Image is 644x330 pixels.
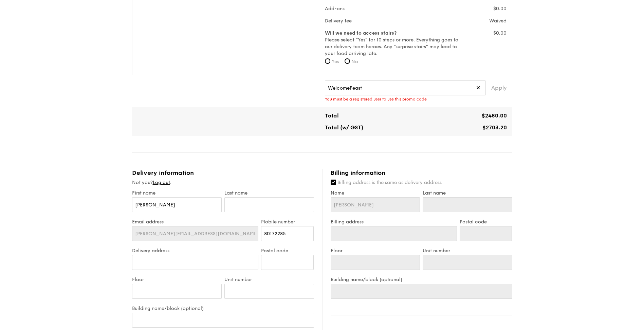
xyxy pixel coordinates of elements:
[224,190,314,196] label: Last name
[331,180,336,185] input: Billing address is the same as delivery address
[132,277,222,282] label: Floor
[325,30,460,57] label: Please select “Yes” for 10 steps or more. Everything goes to our delivery team heroes. Any “surpr...
[482,124,507,131] span: $2703.20
[325,58,330,64] input: Yes
[489,18,507,24] span: Waived
[132,169,194,177] span: Delivery information
[325,97,507,102] div: You must be a registered user to use this promo code
[460,219,512,225] label: Postal code
[132,306,314,311] label: Building name/block (optional)
[132,179,314,186] div: Not you? .
[331,277,512,282] label: Building name/block (optional)
[325,124,363,131] span: Total (w/ GST)
[325,112,339,119] span: Total
[491,80,507,95] span: Apply
[325,6,345,12] span: Add-ons
[331,190,420,196] label: Name
[331,219,457,225] label: Billing address
[331,248,420,254] label: Floor
[325,18,352,24] span: Delivery fee
[325,80,486,95] input: Have a promo code?
[153,180,170,185] a: Log out
[476,80,480,95] span: ✕
[423,248,512,254] label: Unit number
[132,248,259,254] label: Delivery address
[423,190,512,196] label: Last name
[332,59,339,65] span: Yes
[337,180,442,185] span: Billing address is the same as delivery address
[132,190,222,196] label: First name
[351,59,358,65] span: No
[132,219,259,225] label: Email address
[493,6,507,12] span: $0.00
[261,219,314,225] label: Mobile number
[482,112,507,119] span: $2480.00
[331,169,385,177] span: Billing information
[261,248,314,254] label: Postal code
[325,30,397,36] b: Will we need to access stairs?
[224,277,314,282] label: Unit number
[345,58,350,64] input: No
[493,30,507,36] span: $0.00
